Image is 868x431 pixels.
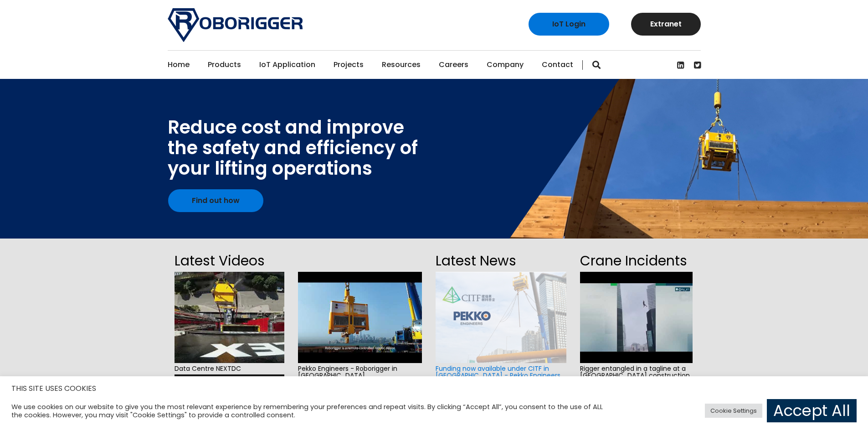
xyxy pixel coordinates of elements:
[631,13,701,36] a: Extranet
[175,250,284,272] h2: Latest Videos
[487,51,524,79] a: Company
[439,51,468,79] a: Careers
[259,51,315,79] a: IoT Application
[382,51,421,79] a: Resources
[580,363,693,389] span: Rigger entangled in a tagline at a [GEOGRAPHIC_DATA] construction site
[175,272,284,363] img: hqdefault.jpg
[298,363,422,382] span: Pekko Engineers - Roborigger in [GEOGRAPHIC_DATA]
[436,364,560,380] a: Funding now available under CITF in [GEOGRAPHIC_DATA] - Pekko Engineers
[168,189,263,212] a: Find out how
[11,403,603,419] div: We use cookies on our website to give you the most relevant experience by remembering your prefer...
[168,51,190,79] a: Home
[542,51,573,79] a: Contact
[705,404,762,418] a: Cookie Settings
[767,399,857,422] a: Accept All
[298,272,422,363] img: hqdefault.jpg
[175,363,284,374] span: Data Centre NEXTDC
[436,250,566,272] h2: Latest News
[208,51,241,79] a: Products
[580,250,693,272] h2: Crane Incidents
[529,13,609,36] a: IoT Login
[168,117,418,179] div: Reduce cost and improve the safety and efficiency of your lifting operations
[334,51,364,79] a: Projects
[580,272,693,363] img: hqdefault.jpg
[11,383,857,395] h5: THIS SITE USES COOKIES
[168,8,303,42] img: Roborigger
